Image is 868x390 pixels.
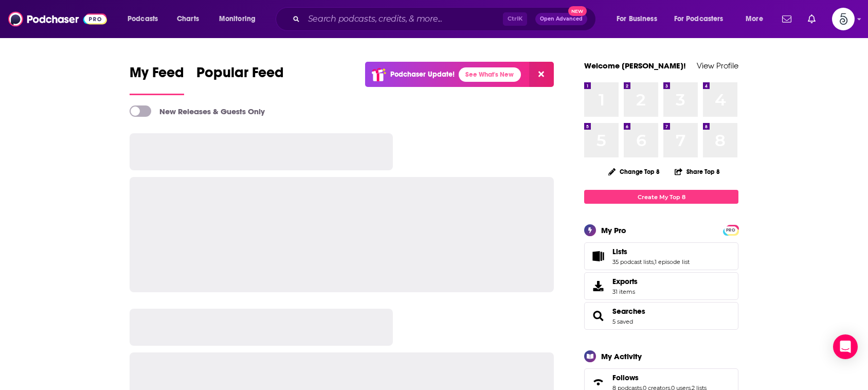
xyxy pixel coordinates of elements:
button: open menu [738,11,776,27]
span: For Business [617,12,657,26]
img: User Profile [832,8,855,30]
img: Podchaser - Follow, Share and Rate Podcasts [8,9,107,29]
span: PRO [725,226,737,234]
div: My Pro [601,225,626,235]
a: Lists [612,247,690,256]
span: New [568,6,587,16]
a: Searches [588,309,608,323]
a: Create My Top 8 [584,190,738,204]
a: Show notifications dropdown [804,10,820,28]
a: Exports [584,272,738,300]
span: Exports [588,279,608,293]
a: Welcome [PERSON_NAME]! [584,61,686,70]
span: Searches [584,302,738,330]
button: Share Top 8 [674,162,720,182]
a: See What's New [459,67,521,82]
a: Lists [588,249,608,263]
button: open menu [609,11,670,27]
a: Popular Feed [196,64,284,95]
a: My Feed [130,64,184,95]
button: Open AdvancedNew [535,13,587,25]
div: Search podcasts, credits, & more... [285,7,606,31]
span: For Podcasters [674,12,724,26]
span: Popular Feed [196,64,284,87]
a: Searches [612,307,645,316]
a: Show notifications dropdown [778,10,795,28]
a: PRO [725,226,737,234]
a: 35 podcast lists [612,258,654,265]
span: Charts [177,12,199,26]
span: Ctrl K [503,12,527,26]
p: Podchaser Update! [390,70,455,79]
button: open menu [667,11,738,27]
input: Search podcasts, credits, & more... [304,11,503,27]
button: Show profile menu [832,8,855,30]
a: View Profile [697,61,738,70]
a: Follows [612,373,707,382]
a: New Releases & Guests Only [130,105,265,117]
a: Follows [588,375,608,389]
div: My Activity [601,351,642,361]
span: Lists [584,242,738,270]
div: Open Intercom Messenger [833,334,858,359]
span: Podcasts [128,12,158,26]
span: Follows [612,373,639,382]
span: Monitoring [219,12,256,26]
span: My Feed [130,64,184,87]
span: More [746,12,763,26]
span: , [654,258,655,265]
span: Exports [612,277,638,286]
a: 5 saved [612,318,633,325]
span: Lists [612,247,627,256]
a: Charts [170,11,205,27]
a: 1 episode list [655,258,690,265]
button: open menu [212,11,269,27]
button: open menu [120,11,171,27]
span: 31 items [612,288,638,295]
span: Open Advanced [540,16,583,22]
span: Logged in as Spiral5-G2 [832,8,855,30]
button: Change Top 8 [602,165,666,178]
